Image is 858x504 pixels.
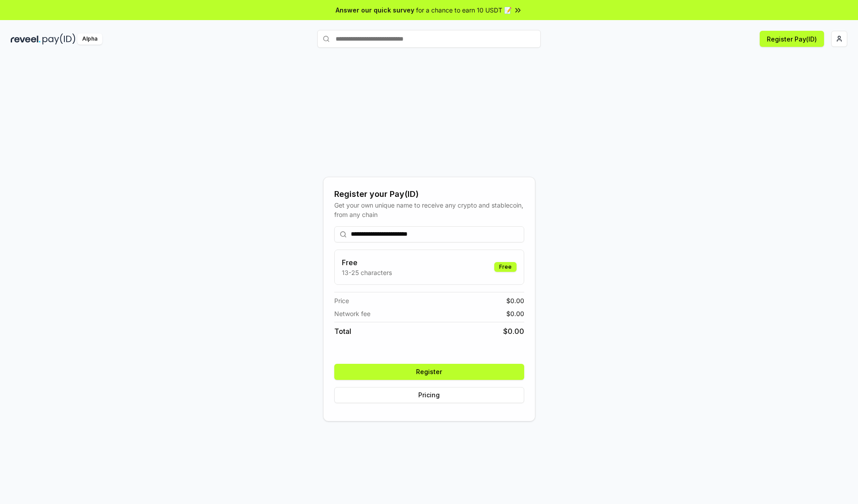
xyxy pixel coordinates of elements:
[506,296,524,305] span: $ 0.00
[42,33,76,45] img: pay_id
[503,326,524,337] span: $ 0.00
[494,262,517,272] div: Free
[336,5,414,15] span: Answer our quick survey
[342,257,392,268] h3: Free
[334,387,524,403] button: Pricing
[506,309,524,318] span: $ 0.00
[334,296,349,305] span: Price
[334,364,524,380] button: Register
[342,268,392,277] p: 13-25 characters
[77,33,102,45] div: Alpha
[334,188,524,200] div: Register your Pay(ID)
[334,326,351,337] span: Total
[760,31,824,47] button: Register Pay(ID)
[334,200,524,219] div: Get your own unique name to receive any crypto and stablecoin, from any chain
[416,5,512,15] span: for a chance to earn 10 USDT 📝
[334,309,370,318] span: Network fee
[11,33,41,45] img: reveel_dark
